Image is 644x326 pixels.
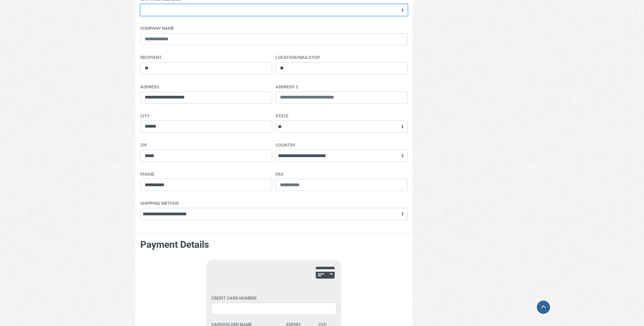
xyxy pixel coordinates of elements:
label: Zip [140,142,147,149]
label: Recipient [140,54,162,61]
label: Shipping Method [140,200,179,207]
label: Phone [140,171,154,178]
label: Company Name [140,25,174,32]
label: City [140,113,150,119]
label: Credit Card Number [211,295,257,302]
label: Country [276,142,295,149]
label: Fax [276,171,283,178]
label: Address [140,84,159,90]
label: Address 2 [276,84,298,90]
h3: Payment Details [140,239,408,251]
label: State [276,113,288,119]
label: Location/Mailstop [276,54,320,61]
